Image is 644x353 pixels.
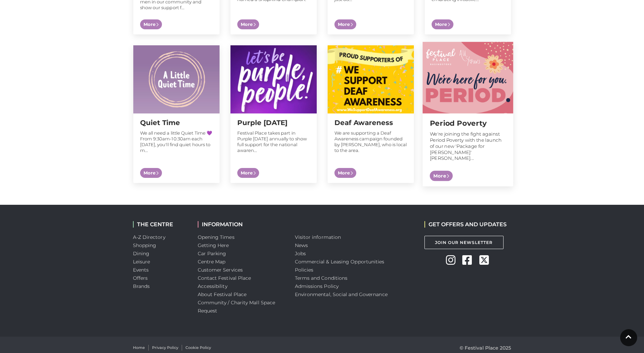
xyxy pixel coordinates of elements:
[230,45,317,113] img: Shop Kind at Festival Place
[133,259,150,265] a: Leisure
[198,267,243,273] a: Customer Services
[422,42,513,186] a: Period Poverty We're joining the fight against Period Poverty with the launch of our new 'Package...
[430,119,506,127] h2: Period Poverty
[185,345,211,351] a: Cookie Policy
[237,130,310,153] p: Festival Place takes part in Purple [DATE] annually to show full support for the national awaren...
[295,242,308,248] a: News
[295,275,348,281] a: Terms and Conditions
[432,19,453,30] span: More
[198,234,235,240] a: Opening Times
[133,242,156,248] a: Shopping
[430,170,452,181] span: More
[133,45,220,113] img: Shop Kind at Festival Place
[328,45,414,113] img: Shop Kind at Festival Place
[140,130,213,153] p: We all need a little Quiet Time 💜 From 9:30am-10:30am each [DATE], you'll find quiet hours to m...
[295,283,339,289] a: Admissions Policy
[424,221,507,228] h2: GET OFFERS AND UPDATES
[237,168,259,178] span: More
[295,267,314,273] a: Policies
[334,119,407,127] h2: Deaf Awareness
[424,236,504,249] a: Join Our Newsletter
[133,283,150,289] a: Brands
[140,168,162,178] span: More
[140,119,213,127] h2: Quiet Time
[140,19,162,30] span: More
[198,300,275,314] a: Community / Charity Mall Space Request
[133,275,148,281] a: Offers
[198,259,226,265] a: Centre Map
[295,291,388,297] a: Environmental, Social and Governance
[152,345,178,351] a: Privacy Policy
[230,45,317,183] a: Purple [DATE] Festival Place takes part in Purple [DATE] annually to show full support for the na...
[460,344,511,352] p: © Festival Place 2025
[133,250,150,257] a: Dining
[328,45,414,183] a: Deaf Awareness We are supporting a Deaf Awareness campaign founded by [PERSON_NAME], who is local...
[198,250,226,257] a: Car Parking
[198,291,247,297] a: About Festival Place
[237,119,310,127] h2: Purple [DATE]
[198,221,285,228] h2: INFORMATION
[133,267,149,273] a: Events
[334,168,356,178] span: More
[295,259,385,265] a: Commercial & Leasing Opportunities
[133,221,188,228] h2: THE CENTRE
[334,130,407,153] p: We are supporting a Deaf Awareness campaign founded by [PERSON_NAME], who is local to the area.
[198,283,227,289] a: Accessibility
[133,45,220,183] a: Quiet Time We all need a little Quiet Time 💜 From 9:30am-10:30am each [DATE], you'll find quiet h...
[237,19,259,30] span: More
[133,345,145,351] a: Home
[422,42,513,113] img: Shop Kind at Festival Place
[198,242,229,248] a: Getting Here
[133,234,165,240] a: A-Z Directory
[430,131,506,161] p: We're joining the fight against Period Poverty with the launch of our new 'Package for [PERSON_NA...
[334,19,356,30] span: More
[295,250,306,257] a: Jobs
[198,275,251,281] a: Contact Festival Place
[295,234,341,240] a: Visitor information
